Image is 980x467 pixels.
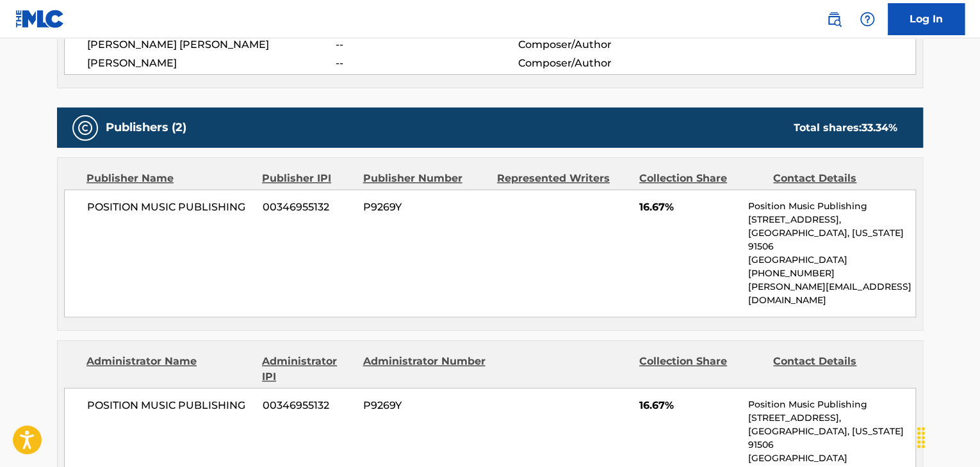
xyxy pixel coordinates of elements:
p: [STREET_ADDRESS], [748,213,915,226]
iframe: Chat Widget [916,406,980,467]
h5: Publishers (2) [106,120,186,135]
span: Composer/Author [518,37,683,52]
div: Publisher Name [86,171,252,186]
img: Publishers [78,120,93,136]
span: Composer/Author [518,56,683,71]
span: 16.67% [639,200,739,215]
p: [GEOGRAPHIC_DATA], [US_STATE] 91506 [748,226,915,253]
div: Publisher Number [363,171,487,186]
span: 00346955132 [263,398,354,413]
span: -- [336,37,518,52]
p: [PHONE_NUMBER] [748,267,915,280]
span: POSITION MUSIC PUBLISHING [87,398,253,413]
p: Position Music Publishing [748,200,915,213]
div: Drag [911,418,931,457]
img: MLC Logo [15,10,65,28]
p: [GEOGRAPHIC_DATA] [748,452,915,465]
span: POSITION MUSIC PUBLISHING [87,200,253,215]
div: Contact Details [773,354,897,384]
p: [STREET_ADDRESS], [748,411,915,425]
span: 00346955132 [263,200,354,215]
div: Collection Share [639,171,764,186]
span: [PERSON_NAME] [87,56,336,71]
div: Publisher IPI [262,171,353,186]
span: -- [336,56,518,71]
a: Log In [888,3,965,35]
p: [PERSON_NAME][EMAIL_ADDRESS][DOMAIN_NAME] [748,280,915,307]
div: Administrator Name [86,354,252,384]
div: Contact Details [773,171,897,186]
div: Total shares: [794,120,897,136]
img: help [860,12,875,27]
div: Help [854,6,880,32]
span: 33.34 % [862,122,897,134]
a: Public Search [821,6,847,32]
div: Represented Writers [497,171,630,186]
p: Position Music Publishing [748,398,915,411]
span: P9269Y [363,200,487,215]
img: search [826,12,842,27]
span: [PERSON_NAME] [PERSON_NAME] [87,37,336,52]
div: Collection Share [639,354,764,384]
div: Administrator Number [363,354,487,384]
p: [GEOGRAPHIC_DATA], [US_STATE] 91506 [748,425,915,452]
p: [GEOGRAPHIC_DATA] [748,253,915,267]
div: Administrator IPI [262,354,353,384]
span: 16.67% [639,398,739,413]
span: P9269Y [363,398,487,413]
